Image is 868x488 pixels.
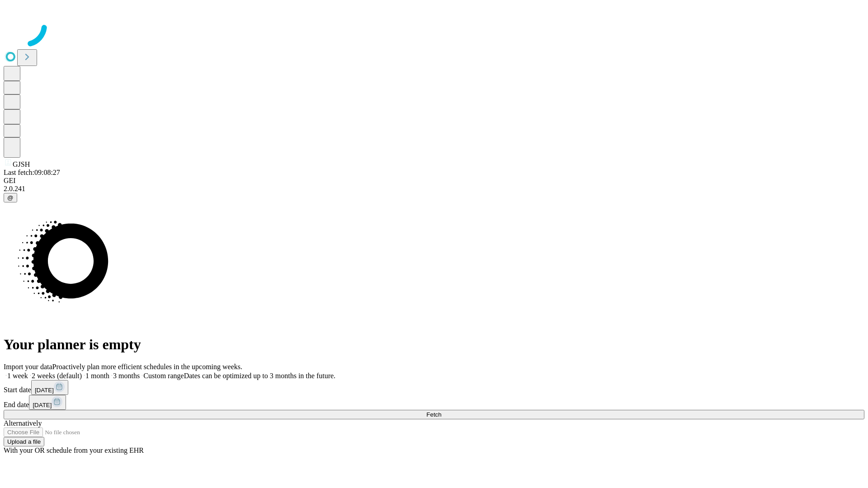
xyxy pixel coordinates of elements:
[426,411,441,418] span: Fetch
[4,193,17,202] button: @
[4,395,864,410] div: End date
[4,169,60,176] span: Last fetch: 09:08:27
[33,402,52,408] span: [DATE]
[4,380,864,395] div: Start date
[13,160,30,168] span: GJSH
[4,419,42,427] span: Alternatively
[85,372,109,380] span: 1 month
[4,363,52,371] span: Import your data
[4,446,144,454] span: With your OR schedule from your existing EHR
[113,372,140,380] span: 3 months
[35,387,54,394] span: [DATE]
[184,372,335,380] span: Dates can be optimized up to 3 months in the future.
[4,177,864,185] div: GEI
[7,194,14,201] span: @
[4,185,864,193] div: 2.0.241
[52,363,242,371] span: Proactively plan more efficient schedules in the upcoming weeks.
[4,336,864,353] h1: Your planner is empty
[7,372,28,380] span: 1 week
[4,410,864,419] button: Fetch
[32,372,82,380] span: 2 weeks (default)
[143,372,184,380] span: Custom range
[29,395,66,410] button: [DATE]
[4,437,44,446] button: Upload a file
[31,380,68,395] button: [DATE]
